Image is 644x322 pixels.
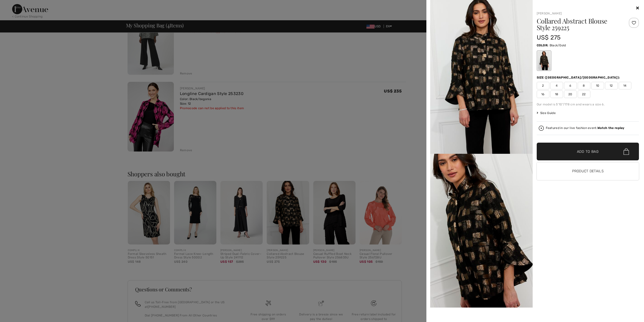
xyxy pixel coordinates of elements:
[537,82,549,89] span: 2
[537,143,639,160] button: Add to Bag
[619,82,631,89] span: 14
[564,82,577,89] span: 6
[537,90,549,98] span: 16
[624,148,629,155] img: Bag.svg
[550,90,563,98] span: 18
[578,82,590,89] span: 8
[537,44,549,47] span: Color:
[537,111,556,115] span: Size Guide
[597,126,625,130] strong: Watch the replay
[564,90,577,98] span: 20
[546,126,625,130] div: Featured in our live fashion event.
[577,149,599,154] span: Add to Bag
[550,82,563,89] span: 4
[537,12,562,15] a: [PERSON_NAME]
[605,82,618,89] span: 12
[537,18,622,31] h1: Collared Abstract Blouse Style 259225
[11,4,22,8] span: Chat
[591,82,604,89] span: 10
[537,34,561,41] span: US$ 275
[537,102,639,107] div: Our model is 5'10"/178 cm and wears a size 6.
[430,154,533,308] img: frank-lyman-jackets-blazers-black-gold_259225_3_c946_search.jpg
[537,162,639,180] button: Product Details
[537,51,550,70] div: Black/Gold
[539,126,544,131] img: Watch the replay
[537,75,621,80] div: Size ([GEOGRAPHIC_DATA]/[GEOGRAPHIC_DATA]):
[578,90,590,98] span: 22
[550,44,566,47] span: Black/Gold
